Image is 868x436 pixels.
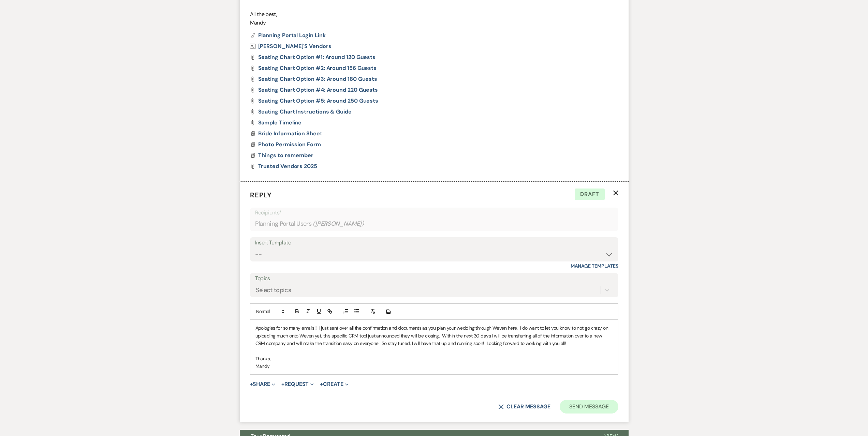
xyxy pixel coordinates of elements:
[320,381,348,387] button: Create
[258,98,379,104] a: Seating Chart Option #5: Around 250 Guests
[258,43,332,50] span: [PERSON_NAME]'s Vendors
[281,381,314,387] button: Request
[498,404,550,409] button: Clear message
[281,381,284,387] span: +
[255,324,613,347] p: Apologies for so many emails!! I just sent over all the confirmation and documents as you plan yo...
[255,217,613,230] div: Planning Portal Users
[560,400,618,414] button: Send Message
[571,263,618,269] a: Manage Templates
[575,189,605,200] span: Draft
[258,140,323,149] button: Photo Permission Form
[258,65,377,71] a: Seating Chart Option #2: Around 156 Guests
[250,381,253,387] span: +
[258,141,321,148] span: Photo Permission Form
[250,44,332,49] a: [PERSON_NAME]'s Vendors
[255,362,613,370] p: Mandy
[258,64,377,72] span: Seating Chart Option #2: Around 156 Guests
[258,108,352,115] span: Seating Chart Instructions & Guide
[250,381,276,387] button: Share
[258,76,378,82] a: Seating Chart Option #3: Around 180 Guests
[320,381,323,387] span: +
[258,119,302,126] span: Sample Timeline
[258,97,379,104] span: Seating Chart Option #5: Around 250 Guests
[258,130,322,137] span: Bride Information Sheet
[258,152,313,159] span: Things to remember
[313,219,364,228] span: ( [PERSON_NAME] )
[258,75,378,82] span: Seating Chart Option #3: Around 180 Guests
[258,109,352,115] a: Seating Chart Instructions & Guide
[258,32,326,39] span: Planning Portal Login Link
[258,87,378,93] a: Seating Chart Option #4: Around 220 Guests
[250,18,618,27] p: Mandy
[250,191,272,199] span: Reply
[255,238,613,248] div: Insert Template
[258,151,315,160] button: Things to remember
[258,55,376,60] a: Seating Chart Option #1: Around 120 Guests
[258,164,317,169] a: Trusted Vendors 2025
[258,163,317,170] span: Trusted Vendors 2025
[258,54,376,61] span: Seating Chart Option #1: Around 120 Guests
[258,86,378,93] span: Seating Chart Option #4: Around 220 Guests
[250,11,277,18] span: All the best,
[250,33,326,38] button: Planning Portal Login Link
[255,208,613,217] p: Recipients*
[258,120,302,125] a: Sample Timeline
[258,130,324,138] button: Bride Information Sheet
[255,274,613,284] label: Topics
[255,355,613,362] p: Thanks,
[256,286,291,295] div: Select topics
